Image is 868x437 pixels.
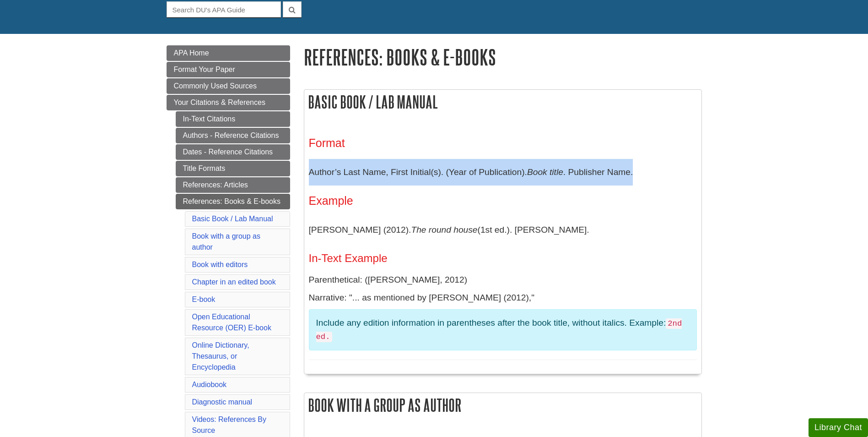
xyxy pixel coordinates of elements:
[176,161,290,176] a: Title Formats
[192,381,227,388] a: Audiobook
[192,415,266,434] a: Videos: References By Source
[411,225,477,235] i: The round house
[304,90,701,114] h2: Basic Book / Lab Manual
[309,291,697,305] p: Narrative: "... as mentioned by [PERSON_NAME] (2012),"
[176,111,290,127] a: In-Text Citations
[304,393,701,417] h2: Book with a group as author
[192,313,271,332] a: Open Educational Resource (OER) E-book
[167,62,290,77] a: Format Your Paper
[174,82,257,90] span: Commonly Used Sources
[167,78,290,94] a: Commonly Used Sources
[174,49,209,57] span: APA Home
[192,215,273,223] a: Basic Book / Lab Manual
[304,45,702,69] h1: References: Books & E-books
[192,261,248,268] a: Book with editors
[309,194,697,208] h3: Example
[309,159,697,186] p: Author’s Last Name, First Initial(s). (Year of Publication). . Publisher Name.
[192,398,253,406] a: Diagnostic manual
[174,98,265,106] span: Your Citations & References
[192,295,216,303] a: E-book
[316,317,690,343] p: Include any edition information in parentheses after the book title, without italics. Example:
[309,273,697,287] p: Parenthetical: ([PERSON_NAME], 2012)
[309,217,697,243] p: [PERSON_NAME] (2012). (1st ed.). [PERSON_NAME].
[167,1,281,17] input: Search DU's APA Guide
[167,95,290,110] a: Your Citations & References
[174,66,235,73] span: Format Your Paper
[167,45,290,61] a: APA Home
[527,167,563,177] i: Book title
[309,252,697,264] h4: In-Text Example
[192,341,249,371] a: Online Dictionary, Thesaurus, or Encyclopedia
[176,128,290,143] a: Authors - Reference Citations
[809,418,868,437] button: Library Chat
[309,137,697,150] h3: Format
[176,144,290,160] a: Dates - Reference Citations
[192,232,260,251] a: Book with a group as author
[192,278,276,286] a: Chapter in an edited book
[176,177,290,193] a: References: Articles
[316,318,682,342] code: 2nd ed.
[176,194,290,209] a: References: Books & E-books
